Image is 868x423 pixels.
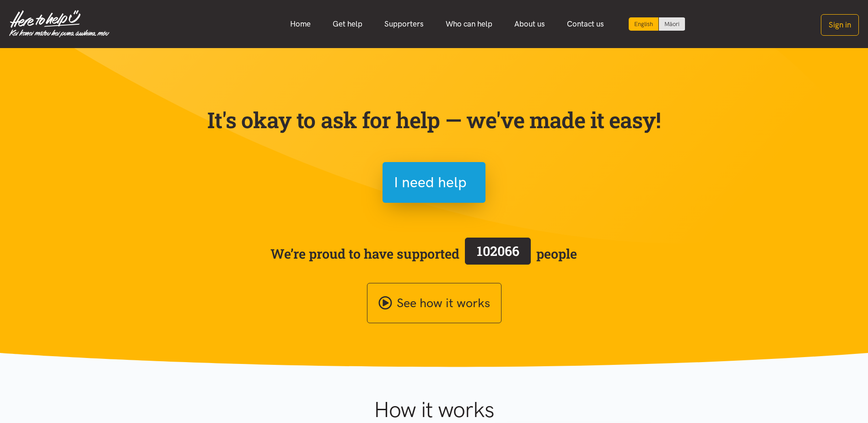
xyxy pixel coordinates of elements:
a: About us [503,14,556,34]
img: Home [9,10,109,38]
a: Home [279,14,322,34]
a: Switch to Te Reo Māori [659,17,685,31]
a: Get help [322,14,373,34]
a: 102066 [459,236,536,271]
a: Supporters [373,14,435,34]
span: I need help [394,171,467,194]
div: Current language [629,17,659,31]
div: Language toggle [629,17,685,31]
a: Contact us [556,14,615,34]
h1: How it works [285,396,583,423]
a: See how it works [367,283,501,324]
button: I need help [383,162,485,203]
p: It's okay to ask for help — we've made it easy! [205,107,663,133]
span: 102066 [477,242,519,260]
a: Who can help [435,14,503,34]
button: Sign in [821,14,859,36]
span: We’re proud to have supported people [270,236,577,271]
